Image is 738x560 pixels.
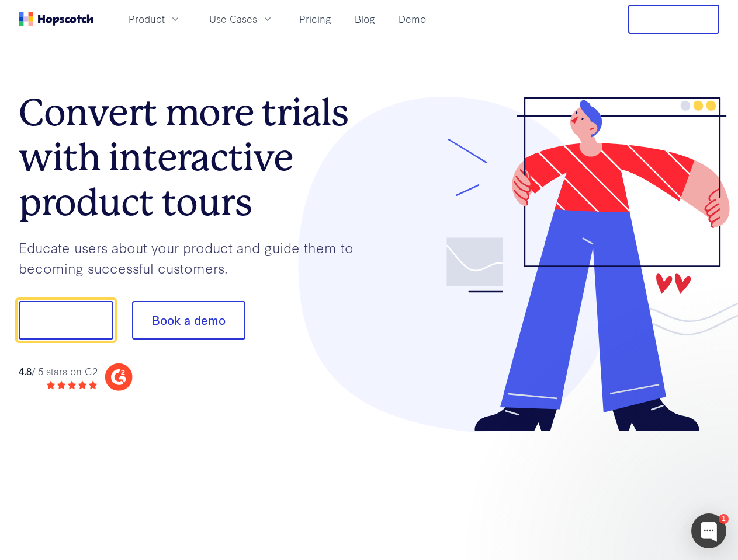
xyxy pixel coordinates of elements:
a: Demo [394,9,431,29]
a: Pricing [294,9,336,29]
p: Educate users about your product and guide them to becoming successful customers. [19,237,369,278]
button: Product [122,9,188,29]
div: 1 [719,514,729,524]
button: Free Trial [628,5,719,34]
button: Use Cases [202,9,280,29]
strong: 4.8 [19,364,32,377]
span: Use Cases [209,12,257,26]
div: / 5 stars on G2 [19,364,98,379]
button: Show me! [19,301,113,339]
a: Home [19,12,93,26]
button: Book a demo [132,301,245,339]
a: Blog [350,9,380,29]
span: Product [129,12,165,26]
h1: Convert more trials with interactive product tours [19,90,369,225]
